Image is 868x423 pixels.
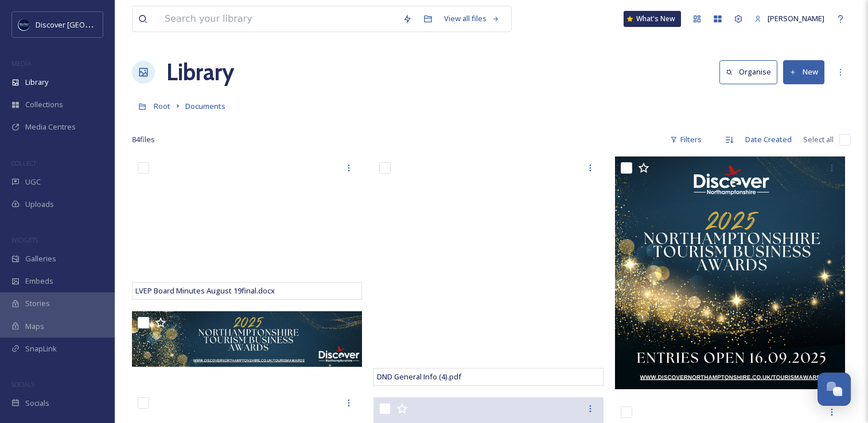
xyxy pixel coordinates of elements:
button: New [783,60,824,84]
span: MEDIA [11,59,32,68]
span: Stories [25,298,50,309]
span: 84 file s [132,134,155,145]
a: Root [154,99,170,113]
span: Select all [803,134,834,145]
span: Library [25,77,48,88]
span: COLLECT [11,159,36,167]
span: Collections [25,99,63,110]
span: Media Centres [25,122,76,132]
span: SnapLink [25,343,57,354]
button: Organise [719,60,777,84]
button: Open Chat [818,373,851,406]
span: [PERSON_NAME] [768,13,824,23]
span: Galleries [25,253,56,264]
iframe: msdoc-iframe [132,156,362,300]
a: What's New [624,11,681,27]
span: Uploads [25,199,54,210]
div: Filters [664,128,707,151]
span: Root [154,101,170,111]
span: Socials [25,398,49,409]
span: Discover [GEOGRAPHIC_DATA] [36,19,140,30]
img: NTBA Hero Image.png [615,156,848,389]
a: [PERSON_NAME] [749,7,830,30]
span: Documents [185,101,225,111]
img: Untitled%20design%20%282%29.png [18,19,30,30]
span: WIDGETS [11,236,38,244]
a: Organise [719,60,783,84]
a: View all files [438,7,505,30]
div: Date Created [739,128,797,151]
a: Library [166,55,234,89]
img: NTBA Header Image (1050 x 250 px).jpg [132,311,365,367]
span: UGC [25,177,41,187]
span: DND General Info (4).pdf [377,371,461,382]
a: Documents [185,99,225,113]
input: Search your library [159,6,397,32]
span: LVEP Board Minutes August 19final.docx [135,285,275,296]
span: Embeds [25,276,53,287]
span: Maps [25,321,44,332]
span: SOCIALS [11,380,34,389]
